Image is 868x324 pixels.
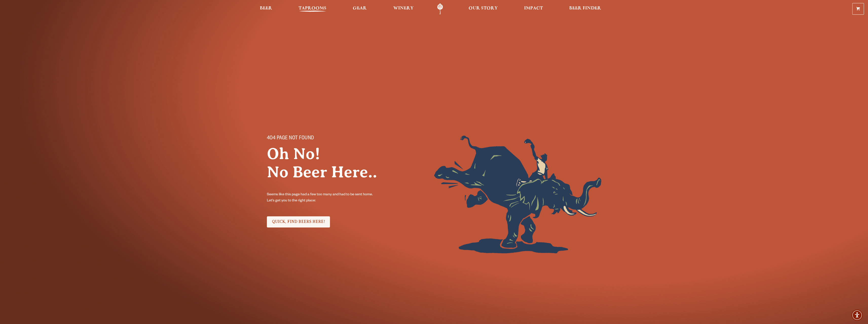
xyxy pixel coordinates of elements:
a: Our Story [465,3,501,15]
span: Impact [524,6,543,10]
span: Gear [353,6,367,10]
a: Impact [521,3,546,15]
a: Beer [256,3,275,15]
div: Accessibility Menu [852,310,863,321]
p: 404 PAGE NOT FOUND [267,136,378,142]
span: Our Story [469,6,498,10]
span: Beer [260,6,272,10]
a: Gear [349,3,370,15]
span: Taprooms [299,6,326,10]
span: Beer Finder [569,6,601,10]
p: Seems like this page had a few too many and had to be sent home. Let’s get you to the right place: [267,192,378,204]
a: Taprooms [295,3,330,15]
span: QUICK, FIND BEERS HERE! [272,219,325,224]
img: Foreground404 [434,136,601,253]
a: Beer Finder [566,3,604,15]
span: Winery [393,6,414,10]
a: Winery [390,3,417,15]
h2: Oh No! No Beer Here.. [267,145,389,181]
div: Check it Out [267,216,330,228]
a: Odell Home [431,3,450,15]
a: QUICK, FIND BEERS HERE! [267,216,330,227]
